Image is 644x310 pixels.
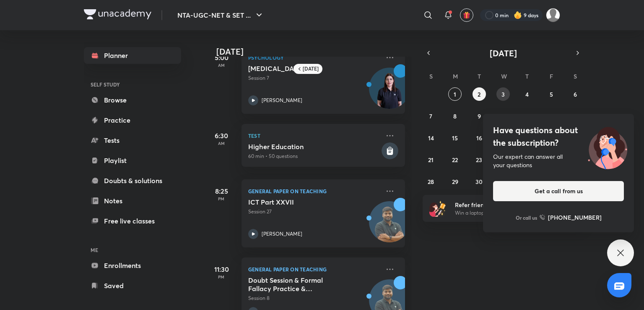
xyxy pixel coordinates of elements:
[473,109,486,123] button: September 9, 2025
[476,134,482,142] abbr: September 16, 2025
[434,47,572,59] button: [DATE]
[262,97,302,104] p: [PERSON_NAME]
[424,131,438,144] button: September 14, 2025
[581,124,634,169] img: ttu_illustration_new.svg
[452,134,458,142] abbr: September 15, 2025
[448,131,462,144] button: September 15, 2025
[84,213,181,229] a: Free live classes
[424,175,438,188] button: September 28, 2025
[574,90,577,98] abbr: September 6, 2025
[84,9,151,19] img: Company Logo
[205,196,238,201] p: PM
[550,90,553,98] abbr: September 5, 2025
[548,213,602,222] h6: [PHONE_NUMBER]
[205,274,238,279] p: PM
[475,178,483,186] abbr: September 30, 2025
[473,153,486,166] button: September 23, 2025
[429,112,432,120] abbr: September 7, 2025
[205,63,238,68] p: AM
[454,90,456,98] abbr: September 1, 2025
[550,72,553,80] abbr: Friday
[424,153,438,166] button: September 21, 2025
[248,152,380,160] p: 60 min • 50 questions
[84,192,181,209] a: Notes
[84,9,151,21] a: Company Logo
[473,175,486,188] button: September 30, 2025
[500,112,506,120] abbr: September 10, 2025
[448,87,462,101] button: September 1, 2025
[84,132,181,149] a: Tests
[84,172,181,189] a: Doubts & solutions
[501,90,505,98] abbr: September 3, 2025
[429,72,433,80] abbr: Sunday
[525,72,529,80] abbr: Thursday
[248,53,380,63] p: Psychology
[248,131,380,141] p: Test
[493,181,624,201] button: Get a call from us
[205,141,238,146] p: AM
[493,152,624,169] div: Our expert can answer all your questions
[546,8,560,22] img: Atia khan
[496,109,510,123] button: September 10, 2025
[84,77,181,92] h6: SELF STUDY
[478,90,480,98] abbr: September 2, 2025
[205,131,238,141] h5: 6:30
[428,178,434,186] abbr: September 28, 2025
[303,66,319,72] h6: [DATE]
[493,124,624,149] h4: Have questions about the subscription?
[525,90,529,98] abbr: September 4, 2025
[476,156,482,164] abbr: September 23, 2025
[428,134,434,142] abbr: September 14, 2025
[525,112,530,120] abbr: September 11, 2025
[490,47,517,59] span: [DATE]
[248,276,353,293] h5: Doubt Session & Formal Fallacy Practice & Distribution
[205,53,238,63] h5: 5:00
[369,206,410,246] img: Avatar
[520,109,534,123] button: September 11, 2025
[455,200,558,209] h6: Refer friends
[84,92,181,108] a: Browse
[369,72,410,113] img: Avatar
[216,47,413,57] h4: [DATE]
[478,112,481,120] abbr: September 9, 2025
[448,175,462,188] button: September 29, 2025
[516,214,537,221] p: Or call us
[473,131,486,144] button: September 16, 2025
[569,109,582,123] button: September 13, 2025
[84,243,181,257] h6: ME
[548,112,554,120] abbr: September 12, 2025
[84,152,181,169] a: Playlist
[574,72,577,80] abbr: Saturday
[84,112,181,129] a: Practice
[428,156,434,164] abbr: September 21, 2025
[84,47,181,64] a: Planner
[448,153,462,166] button: September 22, 2025
[478,72,481,80] abbr: Tuesday
[452,178,458,186] abbr: September 29, 2025
[463,11,470,19] img: avatar
[473,87,486,101] button: September 2, 2025
[460,8,473,22] button: avatar
[453,72,458,80] abbr: Monday
[501,72,507,80] abbr: Wednesday
[448,109,462,123] button: September 8, 2025
[520,87,534,101] button: September 4, 2025
[569,87,582,101] button: September 6, 2025
[248,74,380,82] p: Session 7
[248,264,380,274] p: General Paper on Teaching
[248,208,380,215] p: Session 27
[545,87,558,101] button: September 5, 2025
[248,142,380,151] h5: Higher Education
[455,209,558,217] p: Win a laptop, vouchers & more
[172,7,269,24] button: NTA-UGC-NET & SET ...
[248,64,353,73] h5: Neuropsychological Tests - I
[84,277,181,294] a: Saved
[514,11,522,19] img: streak
[248,294,380,302] p: Session 8
[452,156,458,164] abbr: September 22, 2025
[572,112,578,120] abbr: September 13, 2025
[545,109,558,123] button: September 12, 2025
[429,200,446,217] img: referral
[205,186,238,196] h5: 8:25
[453,112,457,120] abbr: September 8, 2025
